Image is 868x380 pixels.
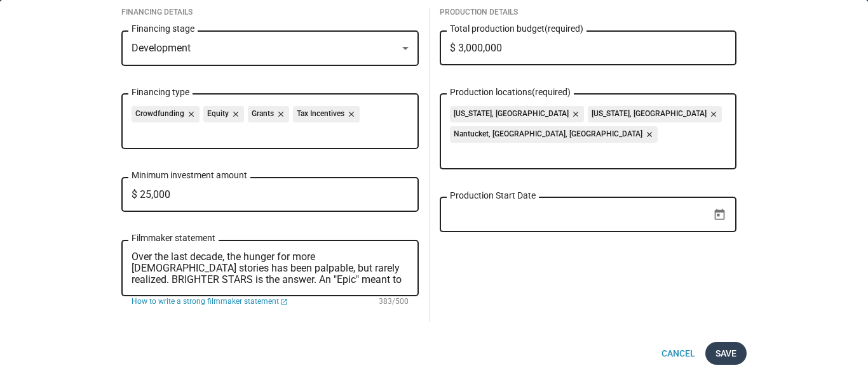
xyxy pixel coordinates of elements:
[705,342,747,365] button: Save
[203,106,244,122] mat-chip: Equity
[569,108,580,120] mat-icon: close
[132,106,200,122] mat-chip: Crowdfunding
[450,126,658,143] mat-chip: Nantucket, [GEOGRAPHIC_DATA], [GEOGRAPHIC_DATA]
[379,297,409,307] mat-hint: 383/500
[132,42,191,54] span: Development
[588,106,722,122] mat-chip: [US_STATE], [GEOGRAPHIC_DATA]
[709,204,731,226] button: Open calendar
[229,108,240,120] mat-icon: close
[661,342,695,365] span: Cancel
[642,129,654,140] mat-icon: close
[248,106,289,122] mat-chip: Grants
[132,297,288,307] a: How to write a strong filmmaker statement
[651,342,705,365] button: Cancel
[280,298,288,306] mat-icon: launch
[715,342,736,365] span: Save
[274,108,285,120] mat-icon: close
[450,106,584,122] mat-chip: [US_STATE], [GEOGRAPHIC_DATA]
[184,108,196,120] mat-icon: close
[707,108,718,120] mat-icon: close
[293,106,360,122] mat-chip: Tax Incentives
[440,8,737,18] div: Production Details
[121,8,419,18] div: Financing Details
[344,108,356,120] mat-icon: close
[132,297,279,307] span: How to write a strong filmmaker statement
